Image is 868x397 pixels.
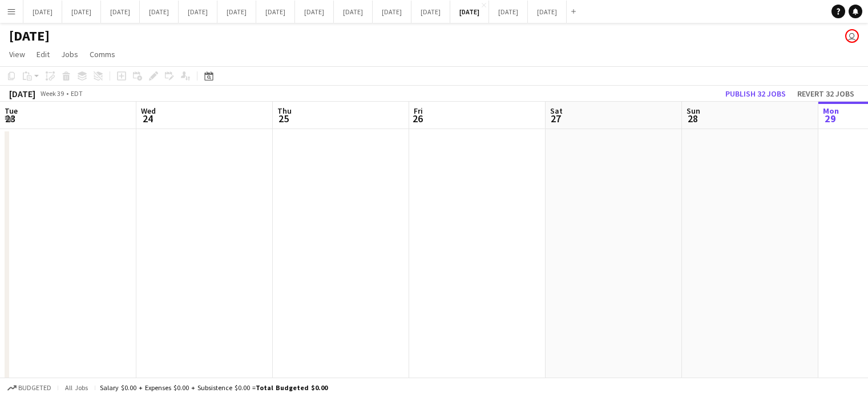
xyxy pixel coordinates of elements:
[821,112,839,125] span: 29
[5,47,30,62] a: View
[100,383,328,392] div: Salary $0.00 + Expenses $0.00 + Subsistence $0.00 =
[687,106,700,116] span: Sun
[373,1,411,23] button: [DATE]
[450,1,489,23] button: [DATE]
[62,1,101,23] button: [DATE]
[411,1,450,23] button: [DATE]
[61,49,78,59] span: Jobs
[85,47,120,62] a: Comms
[32,47,54,62] a: Edit
[90,49,115,59] span: Comms
[6,382,53,394] button: Budgeted
[550,106,563,116] span: Sat
[685,112,700,125] span: 28
[528,1,567,23] button: [DATE]
[56,47,83,62] a: Jobs
[721,86,790,101] button: Publish 32 jobs
[256,383,328,392] span: Total Budgeted $0.00
[823,106,839,116] span: Mon
[793,86,859,101] button: Revert 32 jobs
[295,1,334,23] button: [DATE]
[412,112,423,125] span: 26
[140,1,179,23] button: [DATE]
[3,112,18,125] span: 23
[23,1,62,23] button: [DATE]
[217,1,256,23] button: [DATE]
[414,106,423,116] span: Fri
[101,1,140,23] button: [DATE]
[139,112,156,125] span: 24
[845,29,859,43] app-user-avatar: Jolanta Rokowski
[489,1,528,23] button: [DATE]
[548,112,563,125] span: 27
[9,27,50,45] h1: [DATE]
[37,49,50,59] span: Edit
[71,89,83,98] div: EDT
[334,1,373,23] button: [DATE]
[18,384,51,392] span: Budgeted
[179,1,217,23] button: [DATE]
[276,112,292,125] span: 25
[5,106,18,116] span: Tue
[9,49,25,59] span: View
[38,89,66,98] span: Week 39
[63,383,90,392] span: All jobs
[141,106,156,116] span: Wed
[256,1,295,23] button: [DATE]
[277,106,292,116] span: Thu
[9,88,35,99] div: [DATE]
